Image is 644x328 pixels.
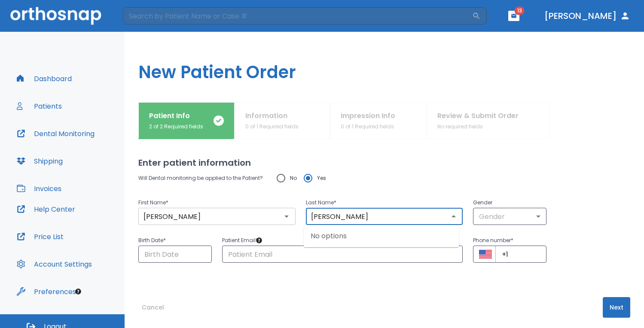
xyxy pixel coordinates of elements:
input: Patient Email [222,246,463,263]
button: Dental Monitoring [12,123,100,144]
button: Price List [12,226,69,247]
p: Gender [473,197,546,208]
input: +1 (702) 123-4567 [495,246,546,263]
span: No [290,173,297,183]
h2: Enter patient information [138,156,630,169]
input: Search by Patient Name or Case # [123,7,472,24]
button: Cancel [138,297,168,318]
p: Will Dental monitoring be applied to the Patient? [138,173,263,183]
input: Last Name [308,210,461,222]
button: Next [603,297,630,318]
p: Phone number * [473,235,546,246]
span: Yes [317,173,326,183]
button: Select country [479,248,492,261]
p: 2 of 2 Required fields [149,123,203,131]
p: First Name * [138,197,296,208]
button: Patients [12,96,67,116]
button: Close [448,210,460,222]
button: Open [281,210,293,222]
input: Choose date [138,246,212,263]
div: Tooltip anchor [74,288,82,295]
h1: New Patient Order [125,32,644,102]
button: Account Settings [12,254,97,274]
button: Invoices [12,178,67,199]
p: Birth Date * [138,235,212,246]
p: Patient Email * [222,235,463,246]
button: Help Center [12,199,80,219]
button: Dashboard [12,68,77,89]
div: Gender [473,208,546,225]
button: Preferences [12,281,81,302]
button: [PERSON_NAME] [541,8,634,24]
span: 13 [515,6,525,15]
img: Orthosnap [10,7,101,24]
p: Last Name * [306,197,463,208]
div: Tooltip anchor [255,237,263,244]
button: Shipping [12,151,68,171]
div: No options [304,225,459,247]
input: First Name [141,210,293,222]
p: Patient Info [149,111,203,121]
